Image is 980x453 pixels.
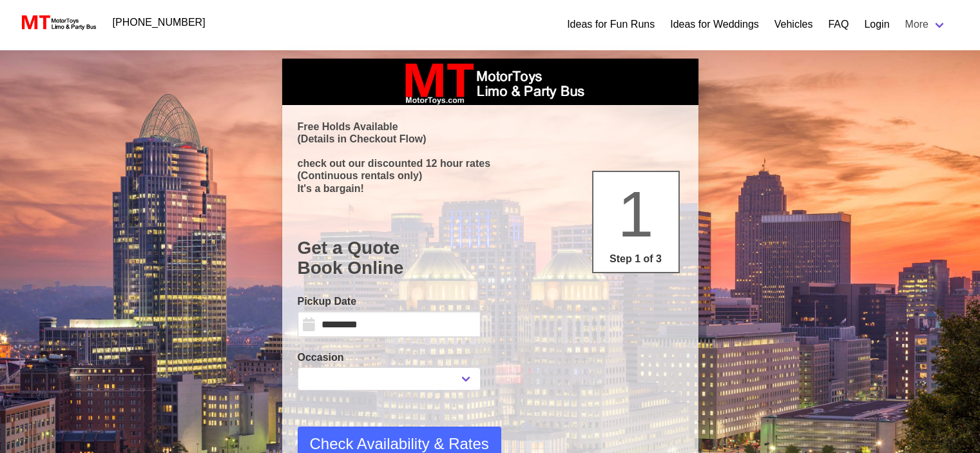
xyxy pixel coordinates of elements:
a: FAQ [828,17,849,32]
a: Ideas for Fun Runs [567,17,655,32]
a: More [898,12,954,37]
h1: Get a Quote Book Online [298,238,683,278]
a: [PHONE_NUMBER] [105,10,213,35]
p: (Details in Checkout Flow) [298,133,683,145]
a: Ideas for Weddings [670,17,759,32]
label: Pickup Date [298,294,481,309]
a: Login [864,17,889,32]
p: check out our discounted 12 hour rates [298,157,683,169]
p: (Continuous rentals only) [298,169,683,182]
p: Free Holds Available [298,120,683,133]
a: Vehicles [774,17,813,32]
img: MotorToys Logo [18,14,97,32]
p: Step 1 of 3 [599,251,673,267]
label: Occasion [298,350,481,365]
img: box_logo_brand.jpeg [394,59,587,105]
span: 1 [618,178,654,250]
p: It's a bargain! [298,182,683,195]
